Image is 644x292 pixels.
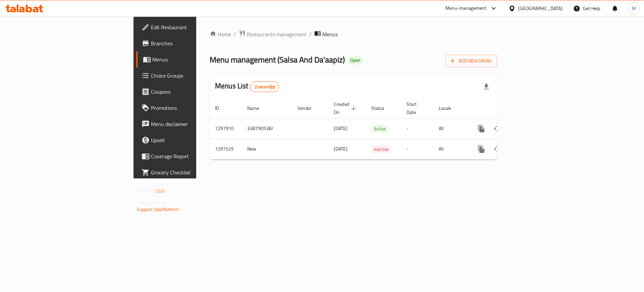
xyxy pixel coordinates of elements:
div: Active [371,125,388,133]
th: Actions [468,98,543,119]
span: Status [371,104,393,112]
button: Change Status [489,121,505,137]
span: Inactive [371,145,391,153]
span: Locale [439,104,460,112]
span: Coupons [151,88,236,96]
span: Add New Menu [450,57,492,65]
span: Choice Groups [151,72,236,80]
span: M [632,5,636,12]
span: Branches [151,39,236,47]
span: [DATE] [334,144,347,153]
span: Edit Restaurant [151,23,236,31]
td: - [401,118,433,139]
table: enhanced table [210,98,543,160]
a: Edit Restaurant [136,19,241,35]
button: more [473,121,489,137]
td: 338790538/ [242,118,292,139]
h2: Menus List [215,81,279,92]
span: Active [371,125,388,133]
a: Choice Groups [136,68,241,84]
a: Branches [136,35,241,51]
span: Grocery Checklist [151,168,236,176]
a: Restaurants management [239,30,307,39]
span: Version: [137,187,153,196]
button: more [473,141,489,157]
div: Open [347,56,363,65]
a: Menu disclaimer [136,116,241,132]
span: Menu management ( Salsa And Da'aapiz ) [210,52,345,67]
td: New [242,139,292,159]
td: All [433,118,468,139]
span: [DATE] [334,124,347,133]
span: ID [215,104,228,112]
div: Total records count [250,81,279,92]
span: Vendor [298,104,320,112]
span: Coverage Report [151,152,236,160]
span: Open [347,57,363,63]
span: Upsell [151,136,236,144]
span: Name [247,104,268,112]
a: Coupons [136,84,241,100]
span: Menus [152,55,236,64]
div: Menu-management [445,4,487,12]
a: Support.OpsPlatform [137,205,179,214]
nav: breadcrumb [210,30,497,39]
span: Promotions [151,104,236,112]
span: 2 record(s) [251,84,279,90]
span: Start Date [407,100,425,116]
li: / [309,30,312,38]
div: Export file [478,79,494,95]
a: Upsell [136,132,241,148]
span: Get support on: [137,198,168,207]
span: Menus [322,30,338,38]
a: Promotions [136,100,241,116]
button: Change Status [489,141,505,157]
span: 1.0.0 [154,187,165,196]
button: Add New Menu [445,55,497,67]
a: Menus [136,51,241,68]
span: Menu disclaimer [151,120,236,128]
div: [GEOGRAPHIC_DATA] [518,5,562,12]
span: Restaurants management [247,30,307,38]
span: Created On [334,100,358,116]
a: Coverage Report [136,148,241,164]
td: All [433,139,468,159]
a: Grocery Checklist [136,164,241,180]
td: - [401,139,433,159]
